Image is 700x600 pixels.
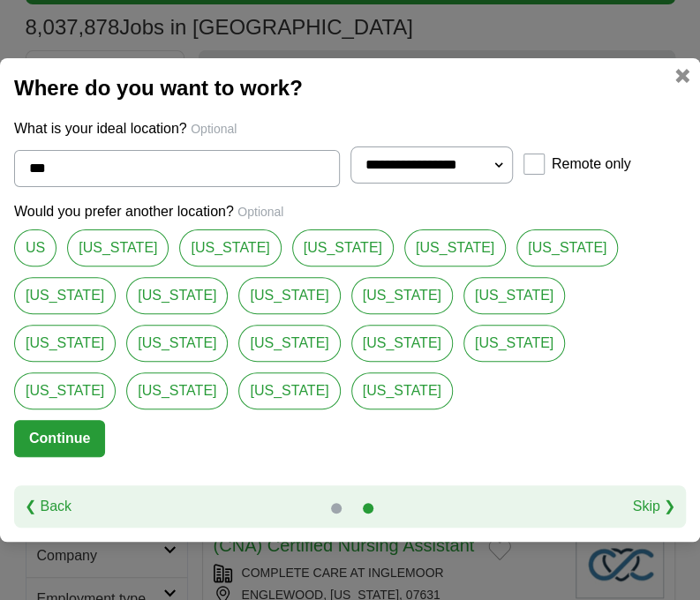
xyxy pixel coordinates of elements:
[67,229,169,266] a: [US_STATE]
[404,229,506,266] a: [US_STATE]
[351,277,453,314] a: [US_STATE]
[126,277,228,314] a: [US_STATE]
[126,372,228,409] a: [US_STATE]
[552,154,631,175] label: Remote only
[179,229,281,266] a: [US_STATE]
[14,372,116,409] a: [US_STATE]
[238,372,340,409] a: [US_STATE]
[14,72,686,104] h2: Where do you want to work?
[238,277,340,314] a: [US_STATE]
[14,420,105,457] button: Continue
[14,325,116,362] a: [US_STATE]
[14,229,56,266] a: US
[25,496,72,517] a: ❮ Back
[238,325,340,362] a: [US_STATE]
[351,372,453,409] a: [US_STATE]
[463,277,565,314] a: [US_STATE]
[463,325,565,362] a: [US_STATE]
[292,229,394,266] a: [US_STATE]
[14,277,116,314] a: [US_STATE]
[237,205,283,219] span: Optional
[351,325,453,362] a: [US_STATE]
[516,229,618,266] a: [US_STATE]
[126,325,228,362] a: [US_STATE]
[14,118,686,139] p: What is your ideal location?
[191,122,237,136] span: Optional
[632,496,675,517] a: Skip ❯
[14,201,686,222] p: Would you prefer another location?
